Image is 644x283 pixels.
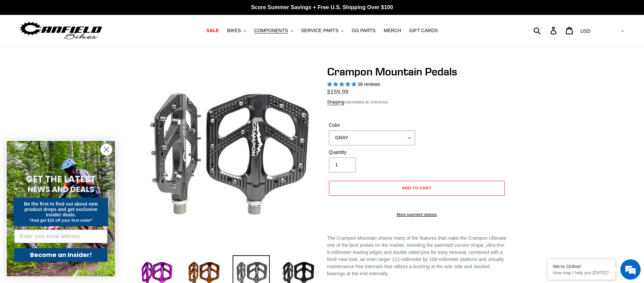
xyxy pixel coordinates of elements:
[327,65,506,78] h1: Crampon Mountain Pedals
[329,181,505,196] button: Add to cart
[14,230,108,243] input: Enter your email address
[206,28,219,33] span: SALE
[29,218,92,223] span: *And get $10 off your first order*
[352,28,376,33] span: GG PARTS
[28,184,94,195] span: NEWS AND DEALS
[327,235,506,277] p: The Crampon Mountain shares many of the features that make the Crampon Ultimate one of the best p...
[329,212,505,218] a: More payment options
[402,185,431,190] span: Add to cart
[357,81,380,87] span: 38 reviews
[254,28,288,33] span: COMPONENTS
[203,26,222,35] a: SALE
[298,26,347,35] button: SERVICE PARTS
[251,26,296,35] button: COMPONENTS
[329,149,415,156] label: Quantity
[301,28,338,33] span: SERVICE PARTS
[329,122,415,129] label: Color
[227,28,241,33] span: BIKES
[19,20,103,41] img: Canfield Bikes
[100,144,112,156] button: Close dialog
[24,201,98,217] span: Be the first to find out about new product drops and get exclusive insider deals.
[537,23,554,38] input: Search
[327,89,349,95] span: $159.99
[139,67,316,243] img: grey
[26,173,96,185] span: GET THE LATEST
[553,270,610,275] p: How may I help you today?
[406,26,441,35] a: GIFT CARDS
[380,26,404,35] a: MERCH
[348,26,379,35] a: GG PARTS
[327,99,344,105] a: Shipping
[223,26,249,35] button: BIKES
[14,248,108,262] button: Become an Insider!
[409,28,438,33] span: GIFT CARDS
[327,99,506,105] div: calculated at checkout.
[553,264,610,269] div: We're Online!
[384,28,401,33] span: MERCH
[327,81,358,87] span: 4.97 stars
